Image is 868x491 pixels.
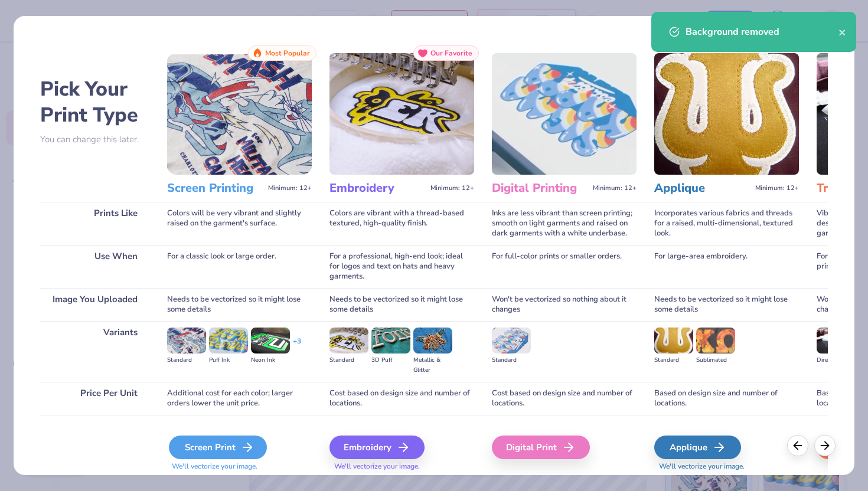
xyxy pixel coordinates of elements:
[654,382,799,415] div: Based on design size and number of locations.
[40,382,149,415] div: Price Per Unit
[696,355,735,365] div: Sublimated
[654,245,799,288] div: For large-area embroidery.
[371,355,410,365] div: 3D Puff
[654,288,799,321] div: Needs to be vectorized so it might lose some details
[209,328,248,353] img: Puff Ink
[492,288,637,321] div: Won't be vectorized so nothing about it changes
[265,49,310,57] span: Most Popular
[167,461,312,472] span: We'll vectorize your image.
[430,184,474,192] span: Minimum: 12+
[293,336,301,356] div: + 3
[40,321,149,382] div: Variants
[654,202,799,245] div: Incorporates various fabrics and threads for a raised, multi-dimensional, textured look.
[40,245,149,288] div: Use When
[167,202,312,245] div: Colors will be very vibrant and slightly raised on the garment's surface.
[686,25,838,39] div: Background removed
[167,245,312,288] div: For a classic look or large order.
[755,184,799,192] span: Minimum: 12+
[413,328,452,353] img: Metallic & Glitter
[40,288,149,321] div: Image You Uploaded
[654,53,799,175] img: Applique
[654,436,741,459] div: Applique
[413,355,452,375] div: Metallic & Glitter
[251,355,290,365] div: Neon Ink
[167,355,206,365] div: Standard
[654,355,693,365] div: Standard
[40,135,149,145] p: You can change this later.
[329,288,474,321] div: Needs to be vectorized so it might lose some details
[329,328,368,353] img: Standard
[696,328,735,353] img: Sublimated
[492,436,590,459] div: Digital Print
[209,355,248,365] div: Puff Ink
[329,382,474,415] div: Cost based on design size and number of locations.
[167,288,312,321] div: Needs to be vectorized so it might lose some details
[169,436,267,459] div: Screen Print
[817,355,856,365] div: Direct-to-film
[430,49,472,57] span: Our Favorite
[329,202,474,245] div: Colors are vibrant with a thread-based textured, high-quality finish.
[40,76,149,128] h2: Pick Your Print Type
[492,181,588,196] h3: Digital Printing
[817,328,856,353] img: Direct-to-film
[371,328,410,353] img: 3D Puff
[654,328,693,353] img: Standard
[167,328,206,353] img: Standard
[492,202,637,245] div: Inks are less vibrant than screen printing; smooth on light garments and raised on dark garments ...
[329,245,474,288] div: For a professional, high-end look; ideal for logos and text on hats and heavy garments.
[492,355,531,365] div: Standard
[167,382,312,415] div: Additional cost for each color; larger orders lower the unit price.
[492,245,637,288] div: For full-color prints or smaller orders.
[329,461,474,472] span: We'll vectorize your image.
[251,328,290,353] img: Neon Ink
[593,184,637,192] span: Minimum: 12+
[329,53,474,175] img: Embroidery
[167,53,312,175] img: Screen Printing
[268,184,312,192] span: Minimum: 12+
[329,181,426,196] h3: Embroidery
[492,53,637,175] img: Digital Printing
[329,436,425,459] div: Embroidery
[329,355,368,365] div: Standard
[654,461,799,472] span: We'll vectorize your image.
[838,25,847,39] button: close
[492,328,531,353] img: Standard
[167,181,263,196] h3: Screen Printing
[40,202,149,245] div: Prints Like
[654,181,750,196] h3: Applique
[492,382,637,415] div: Cost based on design size and number of locations.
